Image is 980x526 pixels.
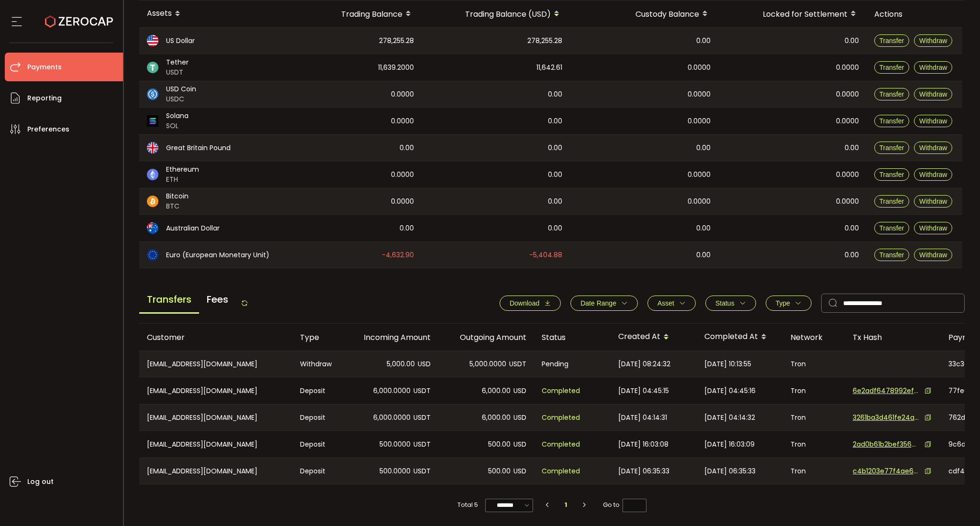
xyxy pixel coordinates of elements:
span: -5,404.88 [529,250,562,261]
img: gbp_portfolio.svg [147,142,158,153]
span: 0.00 [696,223,711,234]
span: [DATE] 04:14:31 [618,412,667,423]
span: 6,000.0000 [373,385,411,396]
span: 0.0000 [391,196,414,207]
div: [EMAIL_ADDRESS][DOMAIN_NAME] [139,458,292,484]
img: btc_portfolio.svg [147,196,158,207]
span: [DATE] 16:03:08 [618,439,668,450]
span: ETH [166,175,199,185]
span: USDT [413,439,431,450]
button: Withdraw [914,168,952,181]
button: Withdraw [914,222,952,234]
span: 500.0000 [379,466,411,477]
span: 5,000.0000 [469,359,506,370]
span: USDT [509,359,526,370]
span: Transfer [880,144,904,152]
span: 0.0000 [836,62,859,73]
div: Deposit [292,377,343,404]
button: Download [500,296,561,311]
span: USDT [413,466,431,477]
div: [EMAIL_ADDRESS][DOMAIN_NAME] [139,351,292,377]
div: [EMAIL_ADDRESS][DOMAIN_NAME] [139,431,292,458]
div: Created At [611,329,697,345]
img: sol_portfolio.png [147,115,158,127]
span: Australian Dollar [166,223,220,233]
span: -4,632.90 [382,250,414,261]
img: usdc_portfolio.svg [147,88,158,100]
div: Type [292,332,343,343]
span: [DATE] 06:35:33 [618,466,669,477]
span: Transfer [880,64,904,71]
span: 6,000.00 [482,385,511,396]
button: Withdraw [914,195,952,208]
span: 500.00 [488,466,511,477]
span: Total 5 [457,498,478,512]
button: Transfer [874,168,910,181]
span: 0.0000 [836,196,859,207]
span: USDT [413,412,431,423]
button: Transfer [874,61,910,74]
img: usd_portfolio.svg [147,35,158,46]
button: Transfer [874,142,910,154]
span: Fees [199,286,236,312]
span: Date Range [580,299,616,307]
span: Withdraw [919,144,947,152]
span: BTC [166,201,189,211]
span: USD [513,439,526,450]
div: Custody Balance [570,6,718,22]
span: 3261ba3d461fe24ad514721a25bf4890d552723ec8a2623aa7e50d23935b9dce [853,413,920,423]
img: usdt_portfolio.svg [147,62,158,73]
button: Transfer [874,88,910,100]
span: 2ad0b61b2bef3564c295cd978778586912964e1974d5e60ba012d96beb178862 [853,439,920,449]
span: 0.00 [696,35,711,46]
button: Status [705,296,756,311]
span: Transfers [139,286,199,314]
span: Completed [542,412,580,423]
span: 0.00 [845,35,859,46]
span: 0.0000 [688,116,711,127]
div: Trading Balance (USD) [422,6,570,22]
span: 0.00 [548,196,562,207]
span: Withdraw [919,224,947,232]
span: Tether [166,57,189,67]
span: 0.00 [845,142,859,153]
span: Log out [27,475,54,489]
span: Transfer [880,117,904,125]
span: Withdraw [919,197,947,205]
span: Withdraw [919,64,947,71]
span: 0.00 [548,142,562,153]
span: Withdraw [919,37,947,44]
div: Tx Hash [845,332,941,343]
span: USDC [166,94,196,104]
button: Date Range [570,296,638,311]
span: 500.00 [488,439,511,450]
span: Solana [166,111,189,121]
div: Completed At [697,329,783,345]
span: Transfer [880,197,904,205]
span: Type [776,299,790,307]
button: Transfer [874,222,910,234]
button: Transfer [874,34,910,47]
span: SOL [166,121,189,131]
span: 0.00 [548,223,562,234]
span: Status [715,299,735,307]
span: 6e2adf6478992ef9df4091455e05e6b1cc29e1c60b7514f8c40799b610f29a49 [853,386,920,396]
span: 0.0000 [688,169,711,180]
span: Withdraw [919,251,947,259]
span: 0.0000 [836,169,859,180]
li: 1 [557,498,575,512]
span: [DATE] 06:35:33 [704,466,756,477]
span: 0.00 [696,250,711,261]
button: Transfer [874,249,910,261]
div: Withdraw [292,351,343,377]
span: Withdraw [919,90,947,98]
button: Withdraw [914,61,952,74]
span: US Dollar [166,36,195,46]
div: Tron [783,405,845,430]
span: 500.0000 [379,439,411,450]
span: USD [513,385,526,396]
div: [EMAIL_ADDRESS][DOMAIN_NAME] [139,405,292,430]
span: 6,000.00 [482,412,511,423]
span: USDT [413,385,431,396]
span: 0.0000 [836,116,859,127]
